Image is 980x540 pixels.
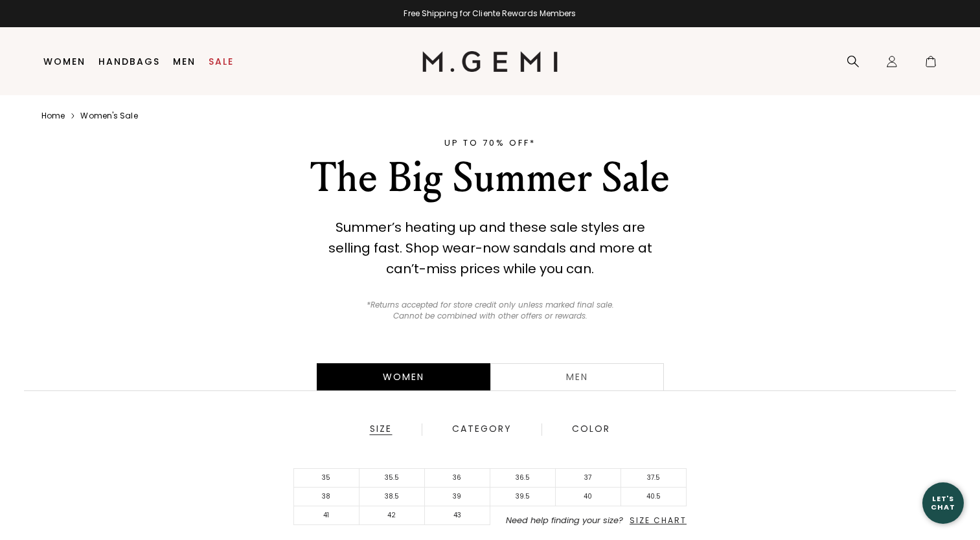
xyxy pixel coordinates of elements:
a: Women's sale [80,111,137,121]
li: 36 [425,469,490,488]
p: *Returns accepted for store credit only unless marked final sale. Cannot be combined with other o... [359,300,621,322]
li: 38 [294,488,359,506]
span: Size Chart [630,515,687,526]
a: Women [43,56,85,67]
div: Women [317,363,490,390]
li: 35 [294,469,359,488]
div: Category [451,423,512,435]
li: Need help finding your size? [490,516,687,525]
a: Handbags [98,56,160,67]
a: Men [490,363,664,390]
li: 40 [556,488,621,506]
li: 40.5 [621,488,687,506]
li: 39.5 [490,488,556,506]
li: 36.5 [490,469,556,488]
li: 37.5 [621,469,687,488]
a: Sale [209,56,234,67]
div: Color [571,423,611,435]
li: 41 [294,506,359,525]
li: 35.5 [359,469,425,488]
div: The Big Summer Sale [266,155,715,201]
div: UP TO 70% OFF* [266,137,715,150]
li: 42 [359,506,425,525]
div: Size [369,423,393,435]
a: Home [41,111,65,121]
li: 39 [425,488,490,506]
img: M.Gemi [422,51,558,72]
li: 37 [556,469,621,488]
div: Let's Chat [922,495,964,511]
div: Summer’s heating up and these sale styles are selling fast. Shop wear-now sandals and more at can... [315,217,665,279]
a: Men [173,56,196,67]
li: 38.5 [359,488,425,506]
li: 43 [425,506,490,525]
